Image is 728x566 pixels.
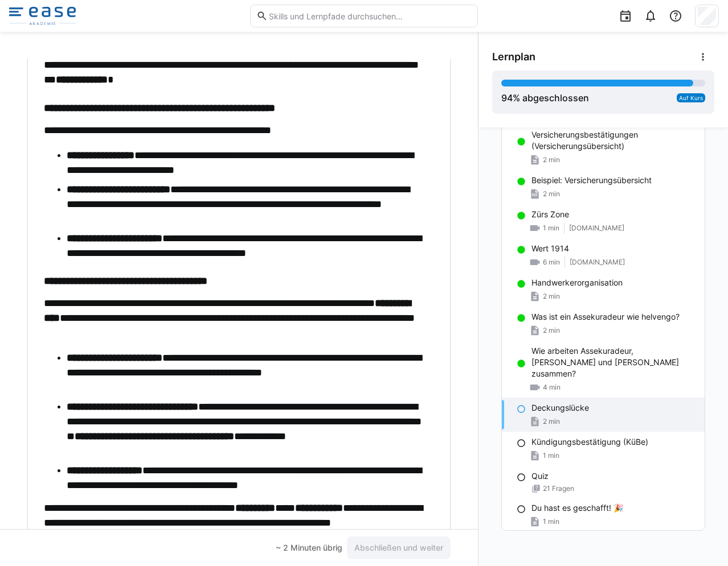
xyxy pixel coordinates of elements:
p: Zürs Zone [531,209,569,220]
span: 21 Fragen [543,484,574,493]
span: 4 min [543,383,561,392]
button: Abschließen und weiter [347,536,451,559]
span: 1 min [543,224,559,233]
span: 2 min [543,189,560,199]
span: 1 min [543,451,559,460]
span: 2 min [543,417,560,426]
span: [DOMAIN_NAME] [570,258,625,267]
p: Du hast es geschafft! 🎉 [531,502,623,514]
p: Deckungslücke [531,402,589,414]
span: 2 min [543,155,560,164]
p: Versicherungsbestätigungen (Versicherungsübersicht) [531,129,696,152]
p: Wie arbeiten Assekuradeur, [PERSON_NAME] und [PERSON_NAME] zusammen? [531,345,696,379]
p: Was ist ein Assekuradeur wie helvengo? [531,311,680,323]
p: Wert 1914 [531,243,569,254]
span: 6 min [543,258,560,267]
span: 94 [501,92,513,104]
p: Quiz [531,470,549,482]
div: % abgeschlossen [501,91,589,105]
div: ~ 2 Minuten übrig [276,542,342,553]
span: [DOMAIN_NAME] [569,224,624,233]
span: Auf Kurs [679,94,703,101]
span: 2 min [543,326,560,335]
p: Beispiel: Versicherungsübersicht [531,175,652,186]
span: 1 min [543,517,559,526]
p: Kündigungsbestätigung (KüBe) [531,436,648,448]
span: Lernplan [492,51,535,63]
p: Handwerkerorganisation [531,277,623,288]
span: 2 min [543,292,560,301]
span: Abschließen und weiter [353,542,445,553]
input: Skills und Lernpfade durchsuchen… [268,11,472,21]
